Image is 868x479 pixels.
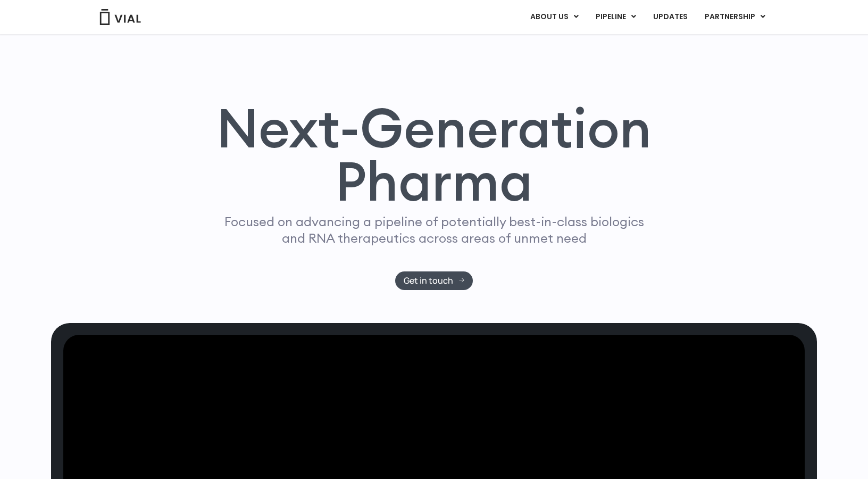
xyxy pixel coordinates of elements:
[587,8,644,26] a: PIPELINEMenu Toggle
[99,9,141,25] img: Vial Logo
[404,277,453,285] span: Get in touch
[645,8,696,26] a: UPDATES
[522,8,587,26] a: ABOUT USMenu Toggle
[395,271,473,290] a: Get in touch
[696,8,774,26] a: PARTNERSHIPMenu Toggle
[204,101,664,209] h1: Next-Generation Pharma
[220,213,648,246] p: Focused on advancing a pipeline of potentially best-in-class biologics and RNA therapeutics acros...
